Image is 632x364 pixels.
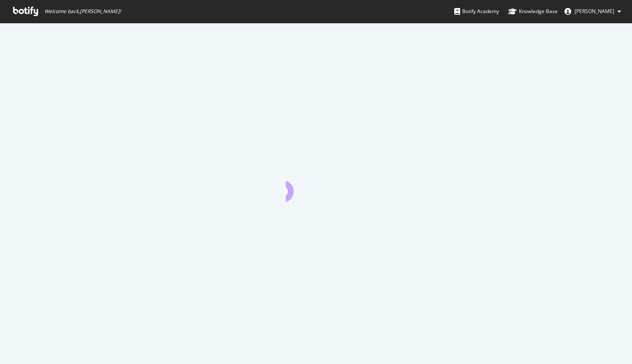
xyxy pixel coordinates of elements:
[44,8,121,15] span: Welcome back, [PERSON_NAME] !
[454,7,499,16] div: Botify Academy
[558,5,628,18] button: [PERSON_NAME]
[508,7,558,16] div: Knowledge Base
[575,8,614,15] span: Chris Pitcher
[286,171,347,202] div: animation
